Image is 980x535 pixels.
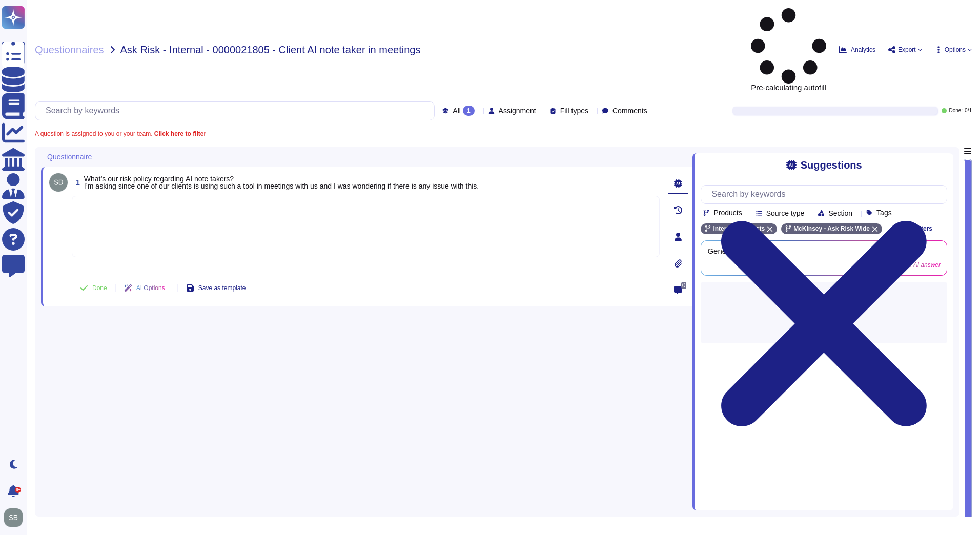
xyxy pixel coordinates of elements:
[2,506,30,529] button: user
[681,282,687,289] span: 0
[136,285,165,291] span: AI Options
[84,175,479,190] span: What’s our risk policy regarding AI note takers? I’m asking since one of our clients is using suc...
[839,46,875,54] button: Analytics
[35,131,206,137] span: A question is assigned to you or your team.
[40,102,434,120] input: Search by keywords
[560,107,588,114] span: Fill types
[120,45,421,55] span: Ask Risk - Internal - 0000021805 - Client AI note taker in meetings
[49,173,68,192] img: user
[898,47,916,53] span: Export
[453,107,461,114] span: All
[152,130,206,137] b: Click here to filter
[965,108,972,113] span: 0 / 1
[612,107,647,114] span: Comments
[198,285,246,291] span: Save as template
[72,179,80,186] span: 1
[72,278,115,298] button: Done
[92,285,107,291] span: Done
[499,107,536,114] span: Assignment
[949,108,963,113] span: Done:
[15,487,21,493] div: 9+
[4,508,23,527] img: user
[751,8,826,91] span: Pre-calculating autofill
[851,47,875,53] span: Analytics
[35,45,104,55] span: Questionnaires
[463,106,475,116] div: 1
[945,47,966,53] span: Options
[178,278,254,298] button: Save as template
[47,153,92,160] span: Questionnaire
[706,186,947,203] input: Search by keywords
